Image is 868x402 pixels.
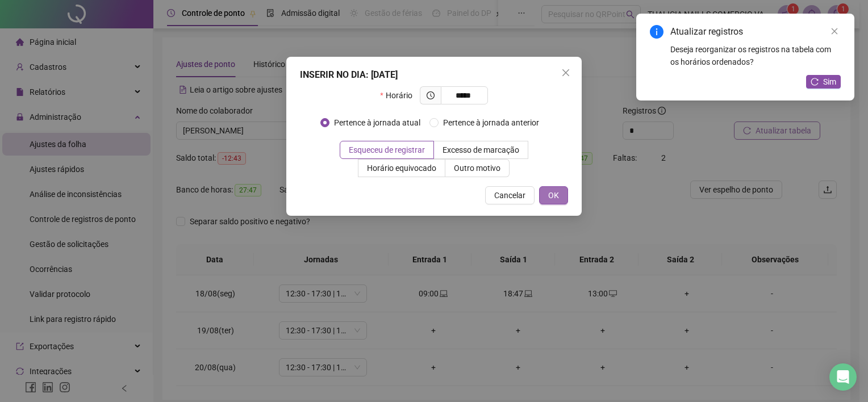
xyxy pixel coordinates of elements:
[300,68,568,82] div: INSERIR NO DIA : [DATE]
[561,68,570,77] span: close
[380,86,419,104] label: Horário
[828,25,841,37] a: Close
[548,189,559,202] span: OK
[427,91,435,99] span: clock-circle
[349,145,425,154] span: Esqueceu de registrar
[494,189,525,202] span: Cancelar
[650,25,663,39] span: info-circle
[670,43,841,68] div: Deseja reorganizar os registros na tabela com os horários ordenados?
[439,116,544,129] span: Pertence à jornada anterior
[557,64,575,82] button: Close
[806,75,841,89] button: Sim
[539,186,568,204] button: OK
[329,116,425,129] span: Pertence à jornada atual
[829,363,857,391] div: Open Intercom Messenger
[454,164,500,173] span: Outro motivo
[811,78,819,86] span: reload
[831,27,838,35] span: close
[485,186,535,204] button: Cancelar
[367,164,436,173] span: Horário equivocado
[670,25,841,39] div: Atualizar registros
[443,145,519,154] span: Excesso de marcação
[823,76,836,88] span: Sim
